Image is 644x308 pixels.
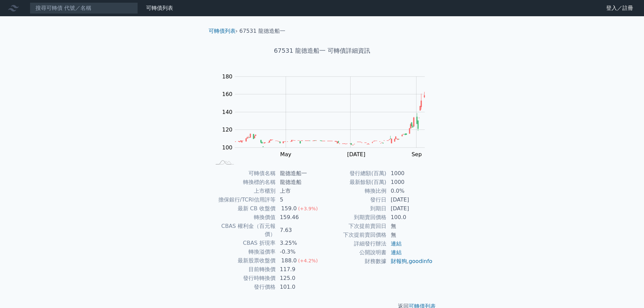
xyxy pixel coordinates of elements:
[276,283,322,291] td: 101.0
[391,249,402,256] a: 連結
[387,195,433,204] td: [DATE]
[387,204,433,213] td: [DATE]
[211,283,276,291] td: 發行價格
[391,258,407,264] a: 財報狗
[387,231,433,239] td: 無
[280,257,298,265] div: 188.0
[222,91,233,97] tspan: 160
[322,204,387,213] td: 到期日
[276,178,322,187] td: 龍德造船
[387,169,433,178] td: 1000
[222,73,233,80] tspan: 180
[211,274,276,283] td: 發行時轉換價
[211,178,276,187] td: 轉換標的名稱
[211,265,276,274] td: 目前轉換價
[347,151,365,158] tspan: [DATE]
[211,187,276,195] td: 上市櫃別
[146,5,173,11] a: 可轉債列表
[280,205,298,213] div: 159.0
[209,27,238,35] li: ›
[211,169,276,178] td: 可轉債名稱
[222,109,233,115] tspan: 140
[209,28,236,34] a: 可轉債列表
[276,213,322,222] td: 159.46
[211,195,276,204] td: 擔保銀行/TCRI信用評等
[322,169,387,178] td: 發行總額(百萬)
[276,274,322,283] td: 125.0
[387,257,433,266] td: ,
[322,257,387,266] td: 財務數據
[322,213,387,222] td: 到期賣回價格
[601,3,639,14] a: 登入／註冊
[387,222,433,231] td: 無
[222,126,233,133] tspan: 120
[222,144,233,151] tspan: 100
[298,206,318,211] span: (+3.9%)
[211,222,276,239] td: CBAS 權利金（百元報價）
[322,248,387,257] td: 公開說明書
[387,178,433,187] td: 1000
[211,239,276,247] td: CBAS 折現率
[211,247,276,256] td: 轉換溢價率
[30,2,138,14] input: 搜尋可轉債 代號／名稱
[276,187,322,195] td: 上市
[322,195,387,204] td: 發行日
[276,247,322,256] td: -0.3%
[219,73,435,158] g: Chart
[387,187,433,195] td: 0.0%
[276,222,322,239] td: 7.63
[298,258,318,263] span: (+4.2%)
[276,195,322,204] td: 5
[391,240,402,247] a: 連結
[387,213,433,222] td: 100.0
[239,27,285,35] li: 67531 龍德造船一
[322,178,387,187] td: 最新餘額(百萬)
[276,265,322,274] td: 117.9
[322,222,387,231] td: 下次提前賣回日
[276,169,322,178] td: 龍德造船一
[211,256,276,265] td: 最新股票收盤價
[322,239,387,248] td: 詳細發行辦法
[322,231,387,239] td: 下次提前賣回價格
[280,151,291,158] tspan: May
[211,213,276,222] td: 轉換價值
[322,187,387,195] td: 轉換比例
[409,258,432,264] a: goodinfo
[203,46,441,55] h1: 67531 龍德造船一 可轉債詳細資訊
[276,239,322,247] td: 3.25%
[411,151,422,158] tspan: Sep
[211,204,276,213] td: 最新 CB 收盤價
